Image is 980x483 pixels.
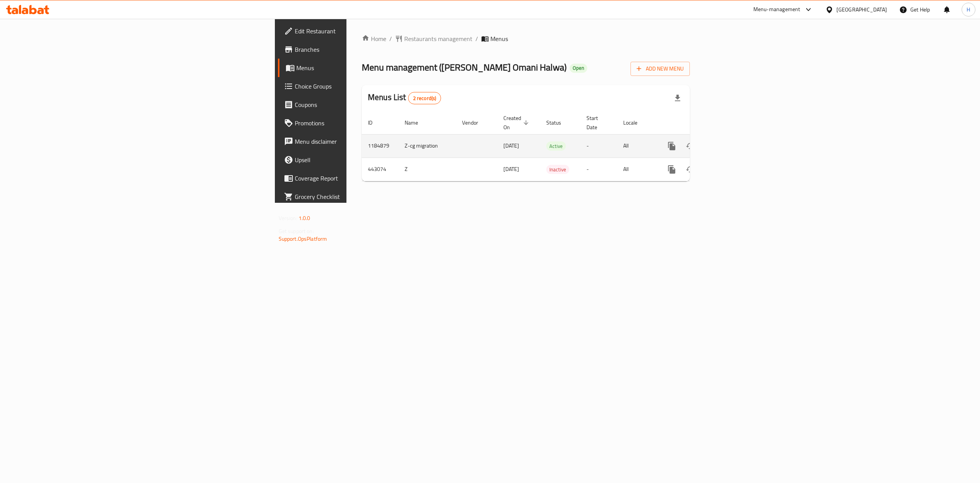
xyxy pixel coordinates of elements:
[546,165,569,174] span: Inactive
[630,62,690,76] button: Add New Menu
[637,64,684,74] span: Add New Menu
[546,142,566,151] span: Active
[503,141,519,151] span: [DATE]
[295,26,433,36] span: Edit Restaurant
[279,226,314,236] span: Get support on:
[663,137,681,155] button: more
[617,134,657,158] td: All
[295,82,433,91] span: Choice Groups
[295,174,433,183] span: Coverage Report
[296,63,433,72] span: Menus
[299,213,310,223] span: 1.0.0
[623,118,647,127] span: Locale
[681,137,699,155] button: Change Status
[546,141,566,151] div: Active
[368,92,441,104] h2: Menus List
[570,65,587,71] span: Open
[295,137,433,146] span: Menu disclaimer
[295,45,433,54] span: Branches
[580,158,617,181] td: -
[663,160,681,179] button: more
[546,118,571,127] span: Status
[580,134,617,158] td: -
[617,158,657,181] td: All
[279,213,297,223] span: Version:
[368,118,382,127] span: ID
[836,5,887,14] div: [GEOGRAPHIC_DATA]
[405,118,428,127] span: Name
[278,22,439,40] a: Edit Restaurant
[278,59,439,77] a: Menus
[295,118,433,128] span: Promotions
[295,155,433,164] span: Upsell
[503,164,519,174] span: [DATE]
[681,160,699,179] button: Change Status
[462,118,488,127] span: Vendor
[503,113,531,132] span: Created On
[408,92,441,104] div: Total records count
[278,77,439,95] a: Choice Groups
[295,192,433,201] span: Grocery Checklist
[362,34,690,43] nav: breadcrumb
[546,165,569,174] div: Inactive
[278,151,439,169] a: Upsell
[279,234,327,244] a: Support.OpsPlatform
[295,100,433,109] span: Coupons
[278,132,439,151] a: Menu disclaimer
[586,113,608,132] span: Start Date
[753,5,800,14] div: Menu-management
[408,95,441,102] span: 2 record(s)
[668,89,687,107] div: Export file
[967,5,970,14] span: H
[475,34,478,43] li: /
[278,187,439,206] a: Grocery Checklist
[362,111,742,181] table: enhanced table
[278,114,439,132] a: Promotions
[278,40,439,59] a: Branches
[570,64,587,73] div: Open
[278,169,439,187] a: Coverage Report
[362,59,567,76] span: Menu management ( [PERSON_NAME] Omani Halwa )
[490,34,508,43] span: Menus
[278,95,439,114] a: Coupons
[657,111,742,135] th: Actions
